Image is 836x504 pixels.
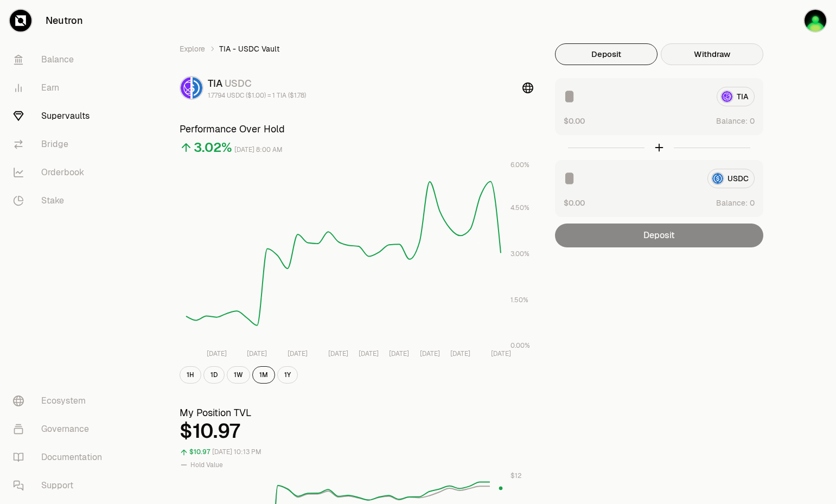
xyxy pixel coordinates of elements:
tspan: [DATE] [288,349,308,358]
a: Ecosystem [4,387,117,415]
tspan: [DATE] [389,349,409,358]
div: 3.02% [194,139,232,156]
button: 1W [227,366,250,384]
div: [DATE] 8:00 AM [234,144,283,156]
tspan: 0.00% [510,341,530,350]
tspan: [DATE] [247,349,267,358]
button: 1M [252,366,275,384]
tspan: [DATE] [419,349,439,358]
a: Support [4,471,117,500]
a: Supervaults [4,102,117,130]
span: Balance: [716,116,748,126]
tspan: 1.50% [510,296,528,304]
a: Stake [4,187,117,215]
tspan: 6.00% [510,161,529,169]
span: Balance: [716,197,748,208]
img: USDC Logo [193,77,202,99]
div: $10.97 [180,420,533,442]
h3: My Position TVL [180,405,533,420]
a: Orderbook [4,158,117,187]
a: Explore [180,43,205,54]
button: 1H [180,366,201,384]
div: $10.97 [189,446,210,458]
img: 2024 [805,10,826,31]
span: Hold Value [190,461,223,469]
div: 1.7794 USDC ($1.00) = 1 TIA ($1.78) [208,91,306,100]
tspan: [DATE] [490,349,510,358]
div: [DATE] 10:13 PM [212,446,261,458]
tspan: $12 [510,471,521,480]
a: Governance [4,415,117,443]
tspan: [DATE] [206,349,226,358]
tspan: [DATE] [359,349,379,358]
tspan: [DATE] [328,349,348,358]
button: $0.00 [564,197,585,208]
img: TIA Logo [181,77,190,99]
nav: breadcrumb [180,43,533,54]
button: Deposit [555,43,658,65]
a: Documentation [4,443,117,471]
button: Withdraw [661,43,763,65]
a: Balance [4,46,117,74]
button: 1D [203,366,225,384]
tspan: 3.00% [510,250,529,258]
a: Earn [4,74,117,102]
button: $0.00 [564,115,585,126]
tspan: 4.50% [510,203,529,212]
div: TIA [208,76,306,91]
span: TIA - USDC Vault [219,43,279,54]
span: USDC [225,77,252,90]
h3: Performance Over Hold [180,122,533,137]
a: Bridge [4,130,117,158]
button: 1Y [277,366,298,384]
tspan: [DATE] [450,349,470,358]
